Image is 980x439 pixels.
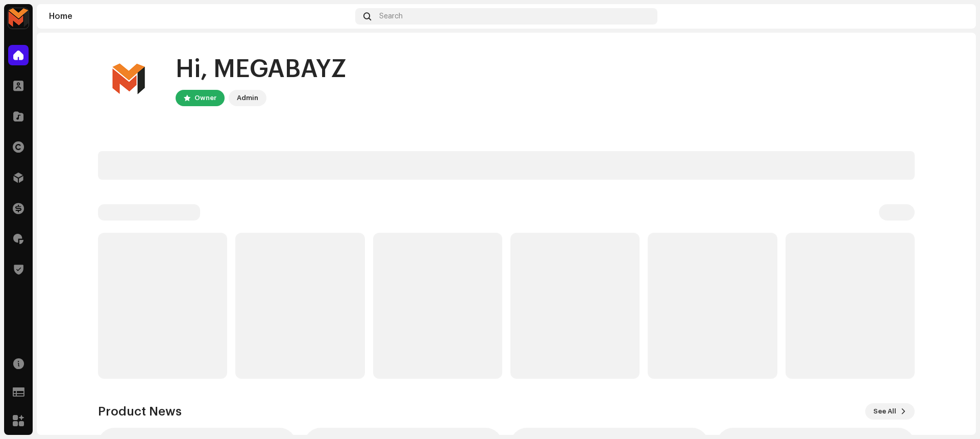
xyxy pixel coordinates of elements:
[49,12,351,20] div: Home
[98,403,182,420] h3: Product News
[98,49,159,110] img: c80ab357-ad41-45f9-b05a-ac2c454cf3ef
[947,8,964,25] img: c80ab357-ad41-45f9-b05a-ac2c454cf3ef
[237,92,258,104] div: Admin
[194,92,216,104] div: Owner
[873,401,896,422] span: See All
[8,8,29,29] img: 33c9722d-ea17-4ee8-9e7d-1db241e9a290
[865,403,915,420] button: See All
[176,53,347,86] div: Hi, MEGABAYZ
[379,12,403,20] span: Search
